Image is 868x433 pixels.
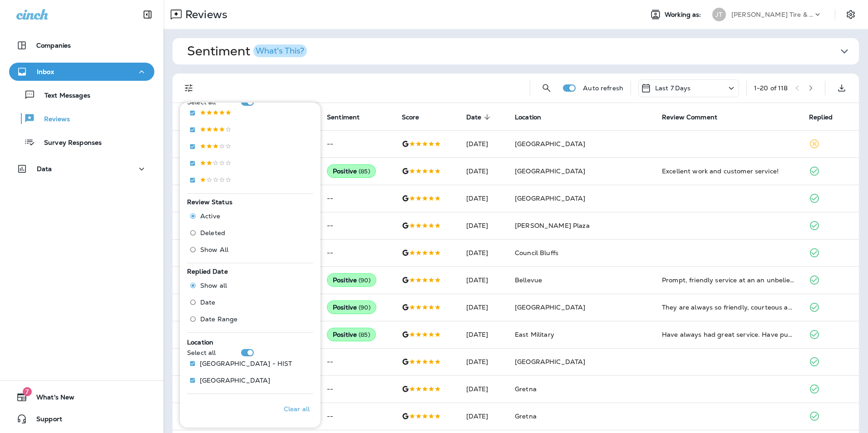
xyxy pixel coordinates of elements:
p: [GEOGRAPHIC_DATA] - HIST [200,360,292,367]
div: Prompt, friendly service at an an unbelievably great price. I dropped in to check on an issue and... [662,276,794,285]
span: Location [515,113,541,121]
span: Bellevue [515,276,542,284]
span: Location [187,338,213,346]
td: [DATE] [459,375,508,403]
span: Active [200,212,220,220]
button: Support [9,410,154,428]
span: Sentiment [327,113,360,121]
span: 7 [23,387,32,396]
p: [GEOGRAPHIC_DATA] [200,377,270,384]
span: ( 85 ) [359,331,370,339]
p: Reviews [182,8,227,21]
span: Council Bluffs [515,249,558,257]
span: Show all [200,282,227,289]
div: Have always had great service. Have purchased several sets of tires and had great performance out... [662,330,794,339]
span: Replied Date [187,267,228,276]
span: Date [200,299,216,306]
button: Clear all [280,398,313,420]
p: Last 7 Days [655,84,691,92]
div: Filters [180,97,321,428]
span: Replied [809,113,833,121]
td: [DATE] [459,185,508,212]
button: Reviews [9,109,154,128]
p: Reviews [35,115,70,124]
p: Select all [187,349,216,356]
td: [DATE] [459,212,508,239]
span: Sentiment [327,113,371,121]
span: What's New [27,394,74,404]
span: Review Comment [662,113,729,121]
span: Review Status [187,198,232,206]
button: 7What's New [9,388,154,406]
td: -- [320,130,395,157]
span: Gretna [515,412,537,420]
button: Data [9,160,154,178]
td: -- [320,239,395,266]
button: Companies [9,36,154,54]
p: [PERSON_NAME] Tire & Auto [731,11,813,18]
span: Gretna [515,385,537,393]
p: Inbox [37,68,54,75]
td: [DATE] [459,294,508,321]
div: Positive [327,328,376,341]
span: [GEOGRAPHIC_DATA] [515,358,585,366]
p: Select all [187,98,216,106]
h1: Sentiment [187,44,307,59]
span: ( 85 ) [359,167,370,175]
button: Inbox [9,63,154,81]
td: -- [320,212,395,239]
td: -- [320,403,395,430]
td: [DATE] [459,403,508,430]
p: Clear all [284,405,310,413]
span: Show All [200,246,228,253]
div: Positive [327,164,376,178]
span: ( 90 ) [359,304,370,311]
p: Data [37,165,52,172]
span: Date Range [200,315,237,323]
button: SentimentWhat's This? [180,38,866,64]
span: [GEOGRAPHIC_DATA] [515,167,585,175]
button: Settings [843,6,859,23]
span: Date [466,113,493,121]
p: Survey Responses [35,139,102,148]
span: [GEOGRAPHIC_DATA] [515,140,585,148]
span: Deleted [200,229,225,236]
span: Score [402,113,431,121]
button: Filters [180,79,198,97]
p: Auto refresh [583,84,623,92]
span: Support [27,415,62,426]
td: [DATE] [459,130,508,157]
td: [DATE] [459,321,508,348]
span: Date [466,113,482,121]
div: Excellent work and customer service! [662,167,794,176]
div: Positive [327,300,376,314]
button: Collapse Sidebar [135,5,160,24]
span: [GEOGRAPHIC_DATA] [515,303,585,311]
span: Working as: [665,11,703,19]
button: What's This? [253,44,307,57]
td: [DATE] [459,157,508,185]
td: -- [320,348,395,375]
div: Positive [327,273,376,287]
span: Location [515,113,553,121]
div: They are always so friendly, courteous and extremely helpful. [662,303,794,312]
div: JT [712,8,726,21]
button: Text Messages [9,85,154,104]
div: What's This? [256,47,304,55]
button: Search Reviews [538,79,556,97]
span: Review Comment [662,113,717,121]
td: -- [320,375,395,403]
div: 1 - 20 of 118 [754,84,788,92]
span: Score [402,113,419,121]
td: [DATE] [459,348,508,375]
button: Survey Responses [9,133,154,152]
p: Companies [36,42,71,49]
span: ( 90 ) [359,276,370,284]
td: [DATE] [459,239,508,266]
span: East Military [515,330,554,339]
p: Text Messages [35,92,90,100]
td: [DATE] [459,266,508,294]
span: [PERSON_NAME] Plaza [515,221,590,230]
span: [GEOGRAPHIC_DATA] [515,194,585,202]
span: Replied [809,113,844,121]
